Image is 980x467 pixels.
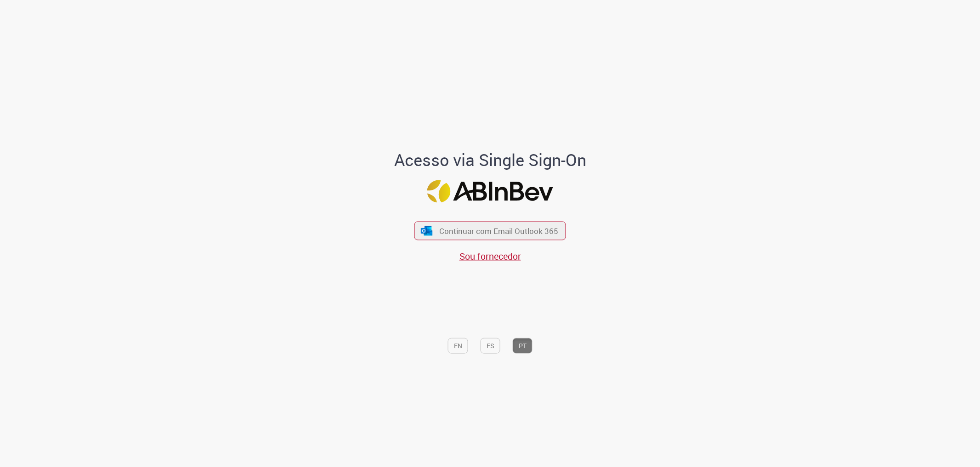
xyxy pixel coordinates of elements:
span: Continuar com Email Outlook 365 [439,226,558,236]
img: Logo ABInBev [427,180,553,202]
h1: Acesso via Single Sign-On [363,151,617,169]
img: ícone Azure/Microsoft 360 [420,226,433,235]
button: ícone Azure/Microsoft 360 Continuar com Email Outlook 365 [414,222,566,240]
button: EN [448,338,468,354]
a: Sou fornecedor [459,250,521,262]
button: PT [513,338,532,354]
button: ES [481,338,500,354]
